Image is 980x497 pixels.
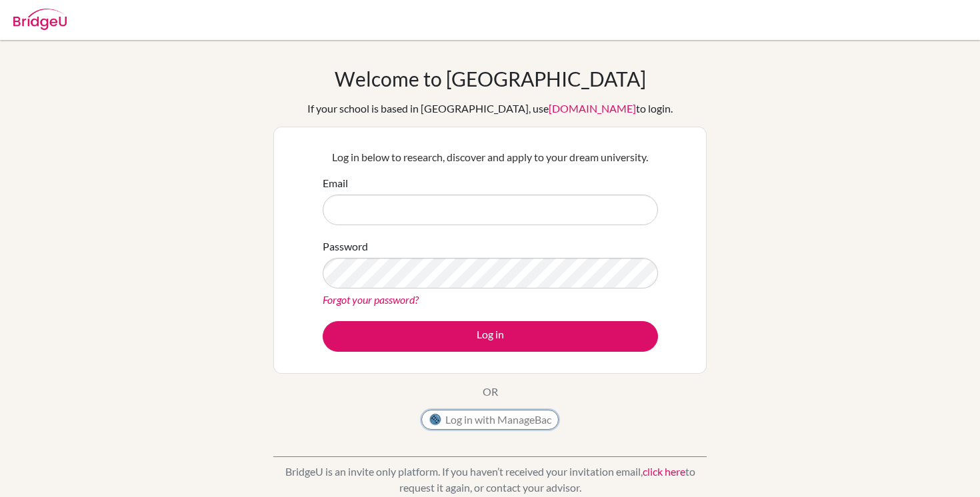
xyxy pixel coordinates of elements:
a: click here [643,465,685,478]
p: BridgeU is an invite only platform. If you haven’t received your invitation email, to request it ... [273,464,707,496]
button: Log in [323,321,658,352]
h1: Welcome to [GEOGRAPHIC_DATA] [335,67,646,91]
a: Forgot your password? [323,293,419,306]
a: [DOMAIN_NAME] [549,102,636,115]
p: Log in below to research, discover and apply to your dream university. [323,149,658,165]
img: Bridge-U [13,9,67,30]
label: Email [323,175,348,191]
div: If your school is based in [GEOGRAPHIC_DATA], use to login. [307,101,673,117]
label: Password [323,239,368,254]
button: Log in with ManageBac [421,410,559,430]
p: OR [483,384,498,400]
